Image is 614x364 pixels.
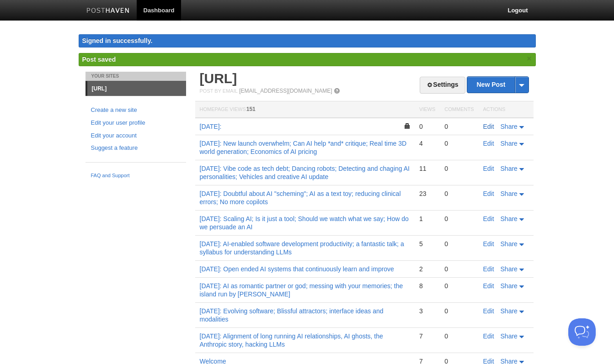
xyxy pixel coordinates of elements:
div: 0 [444,282,474,290]
div: 0 [444,307,474,315]
a: Suggest a feature [91,143,181,153]
a: [DATE]: AI-enabled software development productivity; a fantastic talk; a syllabus for understand... [200,240,404,256]
a: Edit [483,307,494,315]
div: 0 [444,122,474,131]
a: [URL] [87,81,186,96]
a: Edit your user profile [91,118,181,128]
div: 0 [444,215,474,223]
a: Edit [483,140,494,147]
a: × [525,53,534,64]
span: Share [501,307,518,315]
span: Share [501,123,518,130]
a: [DATE]: Vibe code as tech debt; Dancing robots; Detecting and chaging AI personalities; Vehicles ... [200,165,410,180]
span: Post saved [82,56,116,63]
span: Post by Email [200,88,238,94]
span: Share [501,165,518,172]
a: Edit [483,282,494,290]
a: Edit [483,165,494,172]
span: Share [501,265,518,273]
div: 0 [444,190,474,198]
a: [EMAIL_ADDRESS][DOMAIN_NAME] [239,88,332,94]
a: Create a new site [91,106,181,115]
div: 11 [419,164,435,173]
div: 5 [419,240,435,248]
div: 0 [444,240,474,248]
span: Share [501,282,518,290]
iframe: Help Scout Beacon - Open [568,318,596,346]
a: [DATE]: Doubtful about AI "scheming"; AI as a text toy; reducing clinical errors; No more copilots [200,190,401,206]
div: 0 [444,164,474,173]
span: Share [501,215,518,222]
th: Views [415,101,440,118]
a: [DATE]: Scaling AI; Is it just a tool; Should we watch what we say; How do we persuade an AI [200,215,409,231]
th: Actions [479,101,534,118]
th: Homepage Views [195,101,415,118]
div: 1 [419,215,435,223]
a: Edit [483,332,494,340]
a: FAQ and Support [91,172,181,180]
li: Your Sites [85,72,186,81]
a: Edit [483,215,494,222]
a: Edit [483,265,494,273]
div: 3 [419,307,435,315]
a: [URL] [200,71,237,86]
a: Edit [483,240,494,248]
div: 0 [444,265,474,273]
span: Share [501,332,518,340]
div: 23 [419,190,435,198]
img: Posthaven-bar [86,8,130,15]
div: 0 [444,139,474,148]
span: Share [501,190,518,197]
a: Edit [483,123,494,130]
div: 4 [419,139,435,148]
span: Share [501,140,518,147]
span: Share [501,240,518,248]
a: [DATE]: [200,123,222,130]
a: [DATE]: New launch overwhelm; Can AI help *and* critique; Real time 3D world generation; Economic... [200,140,407,155]
div: Signed in successfully. [79,34,536,47]
a: Edit your account [91,131,181,141]
a: [DATE]: Evolving software; Blissful attractors; interface ideas and modalities [200,307,384,323]
a: Settings [420,77,465,94]
div: 0 [419,122,435,131]
div: 7 [419,332,435,340]
th: Comments [440,101,478,118]
span: 151 [246,106,256,112]
a: [DATE]: Open ended AI systems that continuously learn and improve [200,265,394,273]
a: Edit [483,190,494,197]
a: [DATE]: Alignment of long running AI relationships, AI ghosts, the Anthropic story, hacking LLMs [200,332,383,348]
div: 2 [419,265,435,273]
div: 8 [419,282,435,290]
div: 0 [444,332,474,340]
a: [DATE]: AI as romantic partner or god; messing with your memories; the island run by [PERSON_NAME] [200,282,403,298]
a: New Post [467,77,528,93]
